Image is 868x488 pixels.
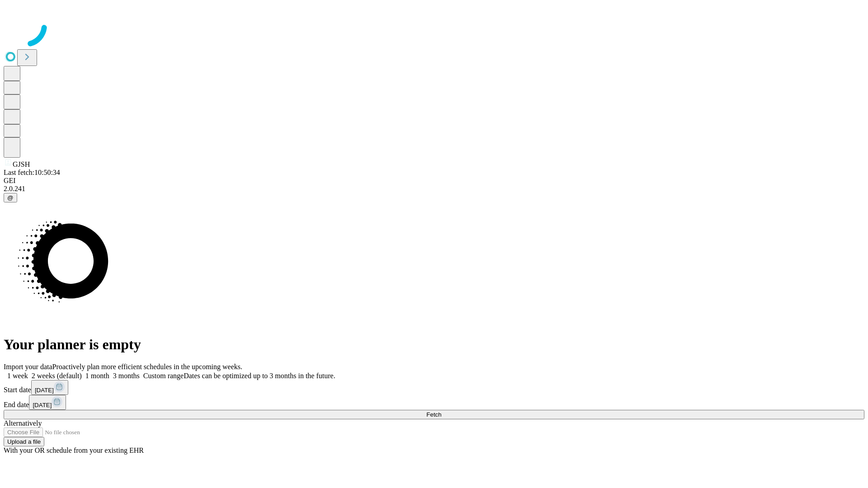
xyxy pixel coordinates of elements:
[7,194,14,201] span: @
[85,372,109,380] span: 1 month
[29,395,66,410] button: [DATE]
[4,437,44,446] button: Upload a file
[7,372,28,380] span: 1 week
[4,177,864,185] div: GEI
[31,380,68,395] button: [DATE]
[32,372,82,380] span: 2 weeks (default)
[4,380,864,395] div: Start date
[4,363,52,371] span: Import your data
[113,372,140,380] span: 3 months
[33,402,52,408] span: [DATE]
[4,395,864,410] div: End date
[184,372,335,380] span: Dates can be optimized up to 3 months in the future.
[4,185,864,193] div: 2.0.241
[426,411,441,418] span: Fetch
[4,169,60,176] span: Last fetch: 10:50:34
[143,372,184,380] span: Custom range
[4,410,864,419] button: Fetch
[4,193,17,202] button: @
[4,336,864,353] h1: Your planner is empty
[52,363,242,371] span: Proactively plan more efficient schedules in the upcoming weeks.
[4,446,144,454] span: With your OR schedule from your existing EHR
[13,160,30,168] span: GJSH
[4,419,42,427] span: Alternatively
[35,387,54,394] span: [DATE]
